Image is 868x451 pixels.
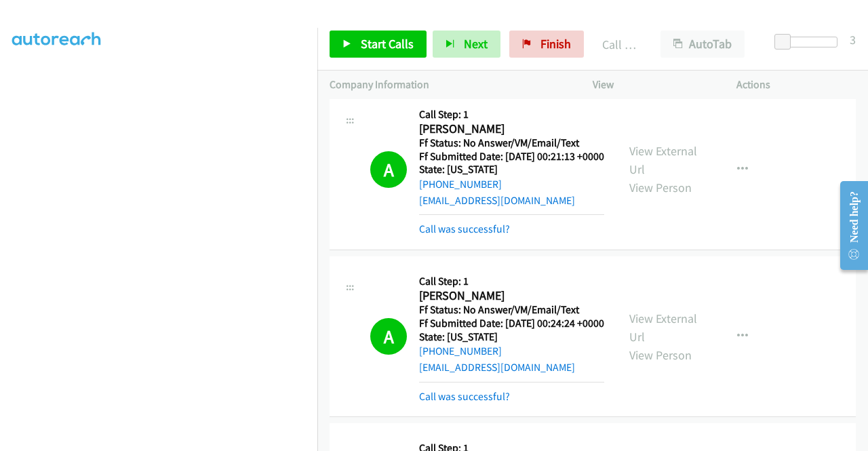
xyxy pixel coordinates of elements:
[464,36,488,52] span: Next
[419,330,604,344] h5: State: [US_STATE]
[660,31,745,58] button: AutoTab
[419,288,600,304] h2: [PERSON_NAME]
[433,31,500,58] button: Next
[829,172,868,279] iframe: Resource Center
[361,36,414,52] span: Start Calls
[419,150,604,163] h5: Ff Submitted Date: [DATE] 00:21:13 +0000
[330,31,427,58] a: Start Calls
[370,318,407,355] h1: A
[419,222,510,235] a: Call was successful?
[419,194,575,207] a: [EMAIL_ADDRESS][DOMAIN_NAME]
[330,77,568,93] p: Company Information
[629,143,697,177] a: View External Url
[629,311,697,345] a: View External Url
[419,121,600,137] h2: [PERSON_NAME]
[419,361,575,374] a: [EMAIL_ADDRESS][DOMAIN_NAME]
[419,303,604,317] h5: Ff Status: No Answer/VM/Email/Text
[593,77,712,93] p: View
[370,151,407,188] h1: A
[419,178,502,191] a: [PHONE_NUMBER]
[419,275,604,288] h5: Call Step: 1
[629,347,692,363] a: View Person
[419,136,604,150] h5: Ff Status: No Answer/VM/Email/Text
[629,180,692,195] a: View Person
[602,35,636,54] p: Call Completed
[736,77,856,93] p: Actions
[850,31,856,49] div: 3
[419,390,510,403] a: Call was successful?
[419,345,502,357] a: [PHONE_NUMBER]
[540,36,571,52] span: Finish
[419,108,604,121] h5: Call Step: 1
[509,31,584,58] a: Finish
[419,317,604,330] h5: Ff Submitted Date: [DATE] 00:24:24 +0000
[419,163,604,176] h5: State: [US_STATE]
